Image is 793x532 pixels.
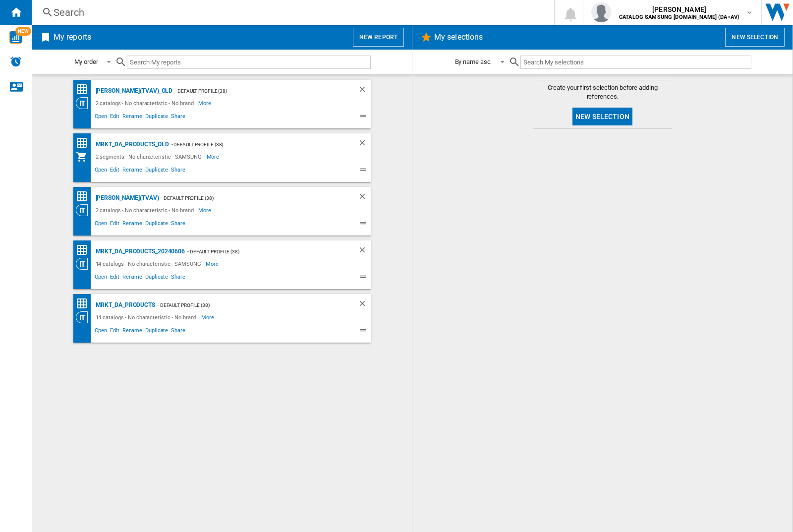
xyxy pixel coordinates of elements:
[76,151,93,163] div: My Assortment
[76,137,93,149] div: Price Matrix
[121,272,144,284] span: Rename
[185,245,338,258] div: - Default profile (38)
[121,112,144,123] span: Rename
[109,326,121,338] span: Edit
[76,97,93,109] div: Category View
[52,28,93,47] h2: My reports
[155,299,338,311] div: - Default profile (38)
[358,85,371,97] div: Delete
[619,14,739,20] b: CATALOG SAMSUNG [DOMAIN_NAME] (DA+AV)
[15,27,31,36] span: NEW
[170,219,187,231] span: Share
[358,192,371,204] div: Delete
[432,28,485,47] h2: My selections
[109,112,121,123] span: Edit
[10,56,22,67] img: alerts-logo.svg
[76,297,93,310] div: Price Matrix
[159,192,338,204] div: - Default profile (38)
[144,112,170,123] span: Duplicate
[207,151,221,163] span: More
[74,58,98,65] div: My order
[76,244,93,256] div: Price Matrix
[76,83,93,96] div: Price Matrix
[144,272,170,284] span: Duplicate
[144,219,170,231] span: Duplicate
[520,56,751,69] input: Search My selections
[121,326,144,338] span: Rename
[93,311,202,323] div: 14 catalogs - No characteristic - No brand
[572,108,632,125] button: New selection
[76,311,93,323] div: Category View
[206,258,220,270] span: More
[93,204,199,216] div: 2 catalogs - No characteristic - No brand
[170,326,187,338] span: Share
[109,219,121,231] span: Edit
[169,138,338,151] div: - Default profile (38)
[109,165,121,177] span: Edit
[533,83,672,101] span: Create your first selection before adding references.
[93,138,169,151] div: MRKT_DA_PRODUCTS_OLD
[619,4,739,14] span: [PERSON_NAME]
[54,5,528,19] div: Search
[93,219,109,231] span: Open
[127,56,371,69] input: Search My reports
[76,190,93,203] div: Price Matrix
[93,85,173,97] div: [PERSON_NAME](TVAV)_old
[93,258,206,270] div: 14 catalogs - No characteristic - SAMSUNG
[172,85,338,97] div: - Default profile (38)
[93,112,109,123] span: Open
[170,165,187,177] span: Share
[455,58,492,65] div: By name asc.
[358,299,371,311] div: Delete
[121,165,144,177] span: Rename
[725,28,785,47] button: New selection
[144,165,170,177] span: Duplicate
[93,165,109,177] span: Open
[358,245,371,258] div: Delete
[198,204,213,216] span: More
[76,204,93,216] div: Category View
[93,245,185,258] div: MRKT_DA_PRODUCTS_20240606
[9,31,22,44] img: wise-card.svg
[93,272,109,284] span: Open
[591,2,611,22] img: profile.jpg
[93,299,155,311] div: MRKT_DA_PRODUCTS
[93,97,199,109] div: 2 catalogs - No characteristic - No brand
[353,28,404,47] button: New report
[170,272,187,284] span: Share
[121,219,144,231] span: Rename
[109,272,121,284] span: Edit
[170,112,187,123] span: Share
[144,326,170,338] span: Duplicate
[93,151,207,163] div: 2 segments - No characteristic - SAMSUNG
[76,258,93,270] div: Category View
[93,192,159,204] div: [PERSON_NAME](TVAV)
[93,326,109,338] span: Open
[201,311,216,323] span: More
[198,97,213,109] span: More
[358,138,371,151] div: Delete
